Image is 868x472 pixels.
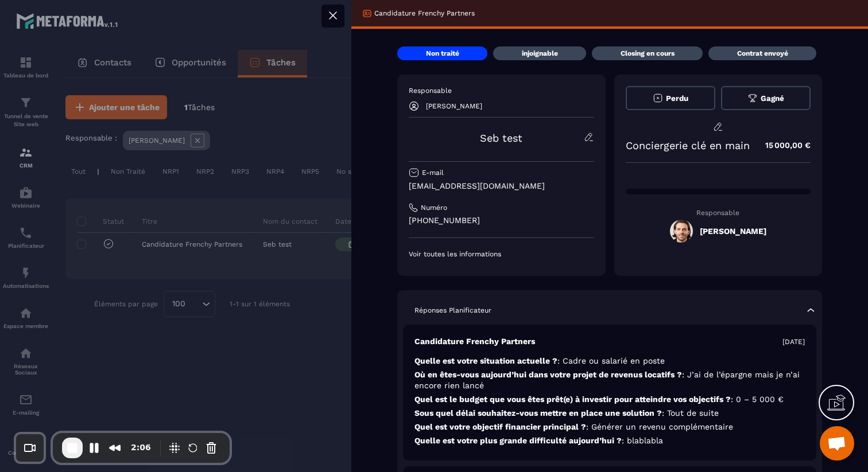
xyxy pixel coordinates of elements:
p: Où en êtes-vous aujourd’hui dans votre projet de revenus locatifs ? [414,369,805,391]
p: Sous quel délai souhaitez-vous mettre en place une solution ? [414,408,805,419]
p: Candidature Frenchy Partners [374,9,475,18]
span: : Cadre ou salarié en poste [557,356,665,365]
p: Conciergerie clé en main [626,139,750,151]
span: : Générer un revenu complémentaire [586,422,733,431]
p: 15 000,00 € [754,134,811,157]
h5: [PERSON_NAME] [700,227,766,236]
p: Contrat envoyé [737,49,788,58]
p: Responsable [409,86,594,95]
button: Perdu [626,86,715,110]
p: [EMAIL_ADDRESS][DOMAIN_NAME] [409,181,594,192]
p: Voir toutes les informations [409,249,594,259]
p: [PHONE_NUMBER] [409,215,594,226]
p: [DATE] [782,337,805,346]
p: Closing en cours [621,49,675,58]
p: [PERSON_NAME] [426,102,482,110]
span: Gagné [761,94,784,103]
span: : Tout de suite [662,408,719,418]
p: Quelle est votre plus grande difficulté aujourd’hui ? [414,435,805,446]
span: : blablabla [622,436,663,445]
p: Quel est le budget que vous êtes prêt(e) à investir pour atteindre vos objectifs ? [414,394,805,405]
p: E-mail [422,168,444,177]
button: Gagné [721,86,811,110]
a: Seb test [480,132,522,144]
p: Quelle est votre situation actuelle ? [414,356,805,366]
div: Ouvrir le chat [820,426,854,461]
p: Non traité [426,49,459,58]
p: Candidature Frenchy Partners [414,336,535,347]
p: Réponses Planificateur [414,306,491,315]
span: Perdu [666,94,688,103]
p: Numéro [421,203,447,212]
p: Responsable [626,209,811,217]
p: injoignable [522,49,558,58]
span: : 0 – 5 000 € [731,395,784,404]
p: Quel est votre objectif financier principal ? [414,422,805,432]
